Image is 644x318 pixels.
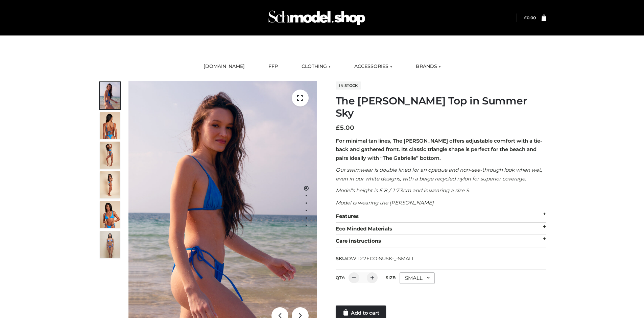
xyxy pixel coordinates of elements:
[336,223,546,235] div: Eco Minded Materials
[296,59,336,74] a: CLOTHING
[336,167,542,182] em: Our swimwear is double lined for an opaque and non-see-through look when wet, even in our white d...
[349,59,397,74] a: ACCESSORIES
[336,210,546,223] div: Features
[263,59,283,74] a: FFP
[100,231,120,258] img: SSVC.jpg
[524,15,527,20] span: £
[100,112,120,139] img: 5.Alex-top_CN-1-1_1-1.jpg
[336,275,345,280] label: QTY:
[336,254,415,263] span: SKU:
[386,275,396,280] label: Size:
[198,59,250,74] a: [DOMAIN_NAME]
[524,15,536,20] a: £0.00
[100,171,120,198] img: 3.Alex-top_CN-1-1-2.jpg
[336,187,470,194] em: Model’s height is 5’8 / 173cm and is wearing a size S.
[400,272,435,284] div: SMALL
[411,59,446,74] a: BRANDS
[336,95,546,119] h1: The [PERSON_NAME] Top in Summer Sky
[336,199,434,206] em: Model is wearing the [PERSON_NAME]
[336,124,354,131] bdi: 5.00
[100,142,120,169] img: 4.Alex-top_CN-1-1-2.jpg
[100,201,120,228] img: 2.Alex-top_CN-1-1-2.jpg
[524,15,536,20] bdi: 0.00
[336,138,542,161] strong: For minimal tan lines, The [PERSON_NAME] offers adjustable comfort with a tie-back and gathered f...
[336,81,361,90] span: In stock
[347,255,414,262] span: OW122ECO-SUSK-_-SMALL
[266,4,367,31] img: Schmodel Admin 964
[100,82,120,109] img: 1.Alex-top_SS-1_4464b1e7-c2c9-4e4b-a62c-58381cd673c0-1.jpg
[336,235,546,247] div: Care instructions
[336,124,340,131] span: £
